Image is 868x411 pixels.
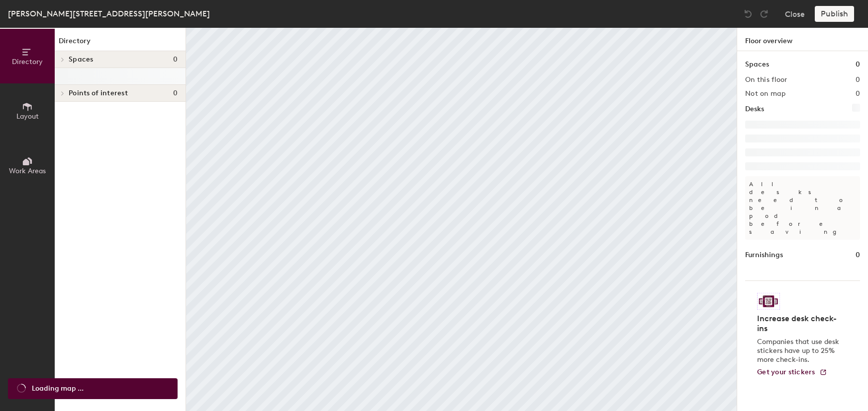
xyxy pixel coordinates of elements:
h2: 0 [856,90,860,98]
p: All desks need to be in a pod before saving [745,176,860,240]
h1: Floor overview [737,28,868,51]
canvas: Map [186,28,737,411]
span: Loading map ... [32,383,84,394]
span: Work Areas [9,167,46,175]
h2: 0 [856,76,860,84]
span: Spaces [69,56,94,64]
p: Companies that use desk stickers have up to 25% more check-ins. [757,338,842,364]
h1: Furnishings [745,250,783,261]
h2: On this floor [745,76,787,84]
h1: 0 [856,250,860,261]
h1: Spaces [745,59,769,70]
span: Get your stickers [757,368,815,376]
span: 0 [173,89,178,97]
button: Close [785,6,805,22]
h1: Directory [55,36,186,51]
a: Get your stickers [757,368,827,377]
h4: Increase desk check-ins [757,314,842,334]
h1: 0 [856,59,860,70]
span: Layout [16,112,39,121]
img: Undo [743,9,753,19]
span: Points of interest [69,89,128,97]
h1: Desks [745,104,764,115]
span: 0 [173,56,178,64]
img: Redo [759,9,769,19]
div: [PERSON_NAME][STREET_ADDRESS][PERSON_NAME] [8,7,210,20]
h2: Not on map [745,90,785,98]
img: Sticker logo [757,293,780,310]
span: Directory [12,58,43,66]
